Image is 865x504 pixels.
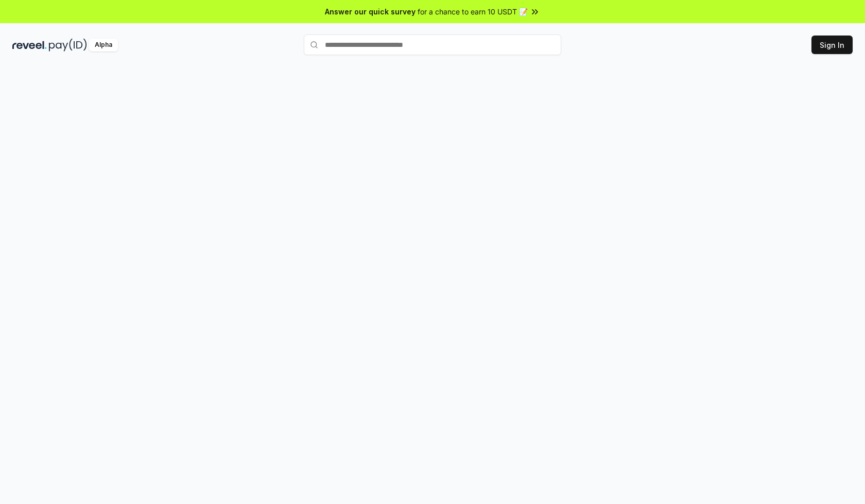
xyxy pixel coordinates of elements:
[89,39,118,51] div: Alpha
[325,6,416,17] span: Answer our quick survey
[418,6,528,17] span: for a chance to earn 10 USDT 📝
[811,36,853,54] button: Sign In
[12,39,47,51] img: reveel_dark
[49,39,87,51] img: pay_id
